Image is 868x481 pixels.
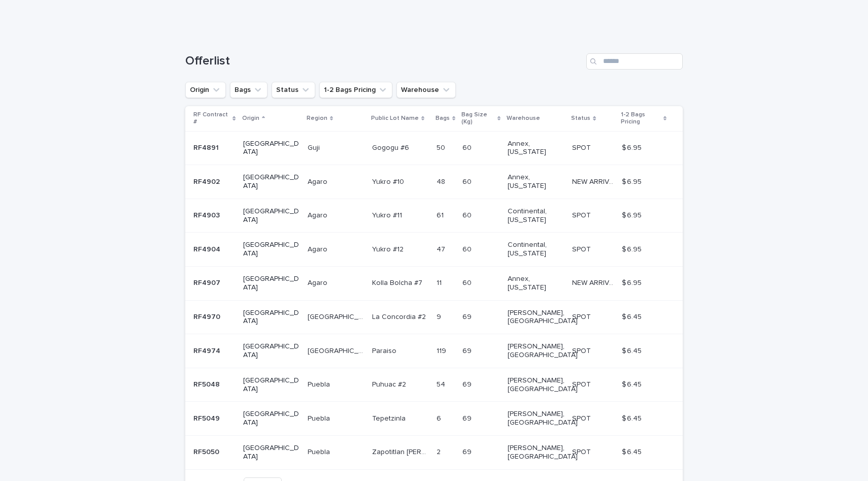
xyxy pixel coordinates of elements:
[193,209,222,220] p: RF4903
[242,113,259,124] p: Origin
[462,142,474,152] p: 60
[572,378,593,389] p: SPOT
[622,446,644,457] p: $ 6.45
[462,378,474,389] p: 69
[193,109,230,128] p: RF Contract #
[622,243,644,254] p: $ 6.95
[462,176,474,186] p: 60
[437,277,444,287] p: 11
[308,345,366,356] p: [GEOGRAPHIC_DATA]
[572,176,615,186] p: NEW ARRIVAL
[572,311,593,322] p: SPOT
[461,109,495,128] p: Bag Size (Kg)
[243,241,299,258] p: [GEOGRAPHIC_DATA]
[193,176,222,186] p: RF4902
[272,82,315,98] button: Status
[185,402,683,436] tr: RF5049RF5049 [GEOGRAPHIC_DATA]PueblaPuebla TepetzinlaTepetzinla 66 6969 [PERSON_NAME], [GEOGRAPHI...
[230,82,268,98] button: Bags
[462,446,474,457] p: 69
[507,113,540,124] p: Warehouse
[462,209,474,220] p: 60
[243,342,299,360] p: [GEOGRAPHIC_DATA]
[185,165,683,199] tr: RF4902RF4902 [GEOGRAPHIC_DATA]AgaroAgaro Yukro #10Yukro #10 4848 6060 Annex, [US_STATE] NEW ARRIV...
[462,243,474,254] p: 60
[372,412,408,423] p: Tepetzinla
[372,311,428,322] p: La Concordia #2
[243,173,299,190] p: [GEOGRAPHIC_DATA]
[185,266,683,300] tr: RF4907RF4907 [GEOGRAPHIC_DATA]AgaroAgaro Kolla Bolcha #7Kolla Bolcha #7 1111 6060 Annex, [US_STAT...
[437,209,446,220] p: 61
[437,378,447,389] p: 54
[372,378,408,389] p: Puhuac #2
[308,311,366,322] p: [GEOGRAPHIC_DATA]
[193,412,222,423] p: RF5049
[572,345,593,356] p: SPOT
[572,243,593,254] p: SPOT
[371,113,419,124] p: Public Lot Name
[586,53,683,70] input: Search
[185,131,683,165] tr: RF4891RF4891 [GEOGRAPHIC_DATA]GujiGuji Gogogu #6Gogogu #6 5050 6060 Annex, [US_STATE] SPOTSPOT $ ...
[572,142,593,152] p: SPOT
[185,54,582,69] h1: Offerlist
[622,311,644,322] p: $ 6.45
[622,412,644,423] p: $ 6.45
[308,277,329,287] p: Agaro
[193,142,221,152] p: RF4891
[372,277,424,287] p: Kolla Bolcha #7
[193,345,222,356] p: RF4974
[308,378,332,389] p: Puebla
[243,207,299,225] p: [GEOGRAPHIC_DATA]
[243,410,299,427] p: [GEOGRAPHIC_DATA]
[437,412,443,423] p: 6
[437,345,448,356] p: 119
[437,311,443,322] p: 9
[462,412,474,423] p: 69
[622,378,644,389] p: $ 6.45
[622,176,644,186] p: $ 6.95
[372,142,411,152] p: Gogogu #6
[308,209,329,220] p: Agaro
[319,82,392,98] button: 1-2 Bags Pricing
[571,113,590,124] p: Status
[372,345,398,356] p: Paraiso
[436,113,450,124] p: Bags
[185,233,683,267] tr: RF4904RF4904 [GEOGRAPHIC_DATA]AgaroAgaro Yukro #12Yukro #12 4747 6060 Continental, [US_STATE] SPO...
[193,277,222,287] p: RF4907
[622,142,644,152] p: $ 6.95
[185,300,683,334] tr: RF4970RF4970 [GEOGRAPHIC_DATA][GEOGRAPHIC_DATA][GEOGRAPHIC_DATA] La Concordia #2La Concordia #2 9...
[243,275,299,292] p: [GEOGRAPHIC_DATA]
[185,368,683,402] tr: RF5048RF5048 [GEOGRAPHIC_DATA]PueblaPuebla Puhuac #2Puhuac #2 5454 6969 [PERSON_NAME], [GEOGRAPHI...
[462,345,474,356] p: 69
[572,209,593,220] p: SPOT
[437,243,447,254] p: 47
[193,378,222,389] p: RF5048
[308,176,329,186] p: Agaro
[396,82,456,98] button: Warehouse
[621,109,661,128] p: 1-2 Bags Pricing
[372,446,430,457] p: Zapotitlan de Mendez
[193,446,221,457] p: RF5050
[185,334,683,368] tr: RF4974RF4974 [GEOGRAPHIC_DATA][GEOGRAPHIC_DATA][GEOGRAPHIC_DATA] ParaisoParaiso 119119 6969 [PERS...
[372,209,404,220] p: Yukro #11
[572,446,593,457] p: SPOT
[462,277,474,287] p: 60
[372,243,406,254] p: Yukro #12
[437,446,443,457] p: 2
[622,209,644,220] p: $ 6.95
[622,277,644,287] p: $ 6.95
[243,309,299,326] p: [GEOGRAPHIC_DATA]
[243,140,299,157] p: [GEOGRAPHIC_DATA]
[372,176,406,186] p: Yukro #10
[243,376,299,394] p: [GEOGRAPHIC_DATA]
[307,113,327,124] p: Region
[437,176,447,186] p: 48
[622,345,644,356] p: $ 6.45
[308,243,329,254] p: Agaro
[308,142,322,152] p: Guji
[193,243,222,254] p: RF4904
[243,444,299,461] p: [GEOGRAPHIC_DATA]
[185,82,226,98] button: Origin
[572,412,593,423] p: SPOT
[193,311,222,322] p: RF4970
